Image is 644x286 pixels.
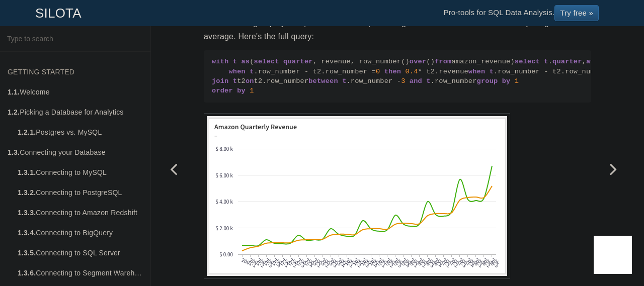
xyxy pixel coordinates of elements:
[233,77,237,85] span: t
[308,77,338,85] span: between
[477,77,498,85] span: group
[254,58,279,65] span: select
[410,58,426,65] span: over
[212,58,228,65] span: with
[405,68,418,75] span: 0.4
[18,229,36,237] b: 1.3.4.
[151,51,196,286] a: Previous page: Calculating Running/Moving Average
[18,269,36,277] b: 1.3.6.
[10,203,150,223] a: 1.3.3.Connecting to Amazon Redshift
[10,162,150,182] a: 1.3.1.Connecting to MySQL
[10,223,150,243] a: 1.3.4.Connecting to BigQuery
[18,128,36,136] b: 1.2.1.
[18,188,36,197] b: 1.3.2.
[246,77,254,85] span: on
[8,88,20,96] b: 1.1.
[384,68,401,75] span: then
[18,168,36,176] b: 1.3.1.
[426,77,430,85] span: t
[242,58,250,65] span: as
[3,29,147,48] input: Type to search
[490,68,494,75] span: t
[594,236,632,274] iframe: Drift Widget Chat Controller
[18,249,36,257] b: 1.3.5.
[212,77,228,85] span: join
[250,87,254,94] span: 1
[8,148,20,156] b: 1.3.
[233,58,237,65] span: t
[433,1,609,26] li: Pro-tools for SQL Data Analysis.
[544,58,548,65] span: t
[204,16,591,43] p: We'll have to group by the quarter and sum up the weighted revenue to calculate the fully weighte...
[515,58,540,65] span: select
[435,58,451,65] span: from
[502,77,511,85] span: by
[410,77,422,85] span: and
[552,58,582,65] span: quarter
[468,68,485,75] span: when
[283,58,313,65] span: quarter
[10,263,150,283] a: 1.3.6.Connecting to Segment Warehouse
[237,87,246,94] span: by
[212,57,583,96] code: ( , revenue, row_number() () amazon_revenue) . , ( .revenue) revenue, ( .row_number - t2.row_numb...
[212,87,233,94] span: order
[586,58,599,65] span: avg
[342,77,346,85] span: t
[28,1,89,26] a: SILOTA
[8,108,20,116] b: 1.2.
[10,182,150,203] a: 1.3.2.Connecting to PostgreSQL
[515,77,519,85] span: 1
[591,51,636,286] a: Next page: Calculating Exponential Moving Average with Recursive CTEs
[228,68,245,75] span: when
[10,243,150,263] a: 1.3.5.Connecting to SQL Server
[10,122,150,142] a: 1.2.1.Postgres vs. MySQL
[376,68,380,75] span: 0
[18,209,36,217] b: 1.3.3.
[401,77,405,85] span: 3
[554,5,599,21] a: Try free »
[250,68,254,75] span: t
